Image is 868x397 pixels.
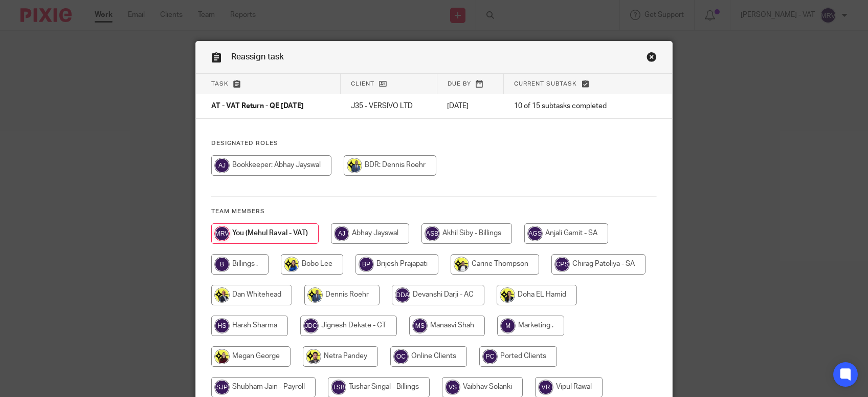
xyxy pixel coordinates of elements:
[647,52,657,66] a: Close this dialog window
[448,81,471,87] span: Due by
[211,139,657,148] h4: Designated Roles
[211,103,304,110] span: AT - VAT Return - QE [DATE]
[514,81,577,87] span: Current subtask
[447,101,493,111] p: [DATE]
[211,81,229,87] span: Task
[231,53,284,61] span: Reassign task
[351,101,427,111] p: J35 - VERSIVO LTD
[504,94,636,119] td: 10 of 15 subtasks completed
[351,81,374,87] span: Client
[211,207,657,216] h4: Team members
